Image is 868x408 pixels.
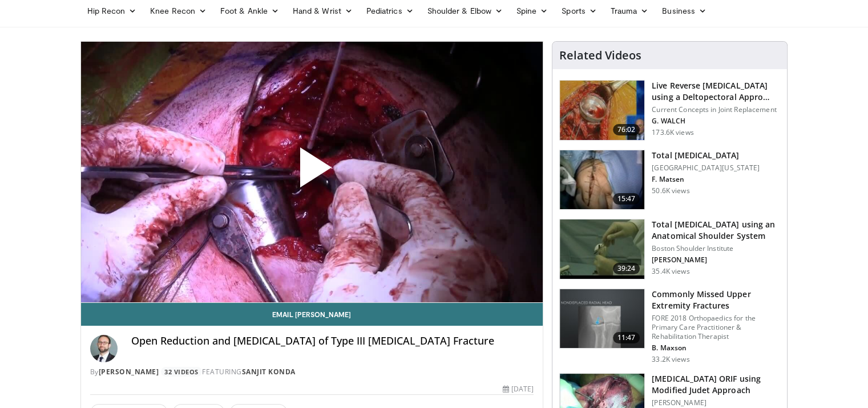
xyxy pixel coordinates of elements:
video-js: Video Player [81,42,543,303]
img: 38826_0000_3.png.150x105_q85_crop-smart_upscale.jpg [560,150,644,210]
img: b2c65235-e098-4cd2-ab0f-914df5e3e270.150x105_q85_crop-smart_upscale.jpg [560,289,644,349]
h3: Live Reverse [MEDICAL_DATA] using a Deltopectoral Appro… [652,80,780,103]
span: 76:02 [613,124,640,135]
p: 33.2K views [652,355,689,364]
a: 11:47 Commonly Missed Upper Extremity Fractures FORE 2018 Orthopaedics for the Primary Care Pract... [559,289,780,364]
span: 39:24 [613,263,640,274]
div: By FEATURING [90,367,534,377]
img: 38824_0000_3.png.150x105_q85_crop-smart_upscale.jpg [560,219,644,279]
p: B. Maxson [652,343,780,353]
h3: Total [MEDICAL_DATA] using an Anatomical Shoulder System [652,219,780,242]
h3: Commonly Missed Upper Extremity Fractures [652,289,780,311]
p: [PERSON_NAME] [652,255,780,265]
a: Email [PERSON_NAME] [81,303,543,326]
h4: Open Reduction and [MEDICAL_DATA] of Type III [MEDICAL_DATA] Fracture [131,335,534,347]
img: Avatar [90,335,118,362]
h3: Total [MEDICAL_DATA] [652,150,760,161]
button: Play Video [209,116,414,228]
p: G. WALCH [652,117,780,126]
a: Sanjit Konda [242,367,296,377]
p: [GEOGRAPHIC_DATA][US_STATE] [652,163,760,173]
p: Boston Shoulder Institute [652,244,780,253]
img: 684033_3.png.150x105_q85_crop-smart_upscale.jpg [560,81,644,140]
span: 11:47 [613,332,640,343]
a: 15:47 Total [MEDICAL_DATA] [GEOGRAPHIC_DATA][US_STATE] F. Matsen 50.6K views [559,150,780,210]
p: FORE 2018 Orthopaedics for the Primary Care Practitioner & Rehabilitation Therapist [652,314,780,341]
a: 39:24 Total [MEDICAL_DATA] using an Anatomical Shoulder System Boston Shoulder Institute [PERSON_... [559,219,780,279]
p: Current Concepts in Joint Replacement [652,105,780,114]
div: [DATE] [503,384,534,394]
a: 32 Videos [161,367,203,377]
h3: [MEDICAL_DATA] ORIF using Modified Judet Approach [652,373,780,396]
a: [PERSON_NAME] [99,367,159,377]
span: 15:47 [613,193,640,205]
h4: Related Videos [559,49,641,62]
p: [PERSON_NAME] [652,398,780,407]
p: 35.4K views [652,267,689,276]
a: 76:02 Live Reverse [MEDICAL_DATA] using a Deltopectoral Appro… Current Concepts in Joint Replacem... [559,80,780,141]
p: 173.6K views [652,128,693,137]
p: F. Matsen [652,175,760,184]
p: 50.6K views [652,186,689,195]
